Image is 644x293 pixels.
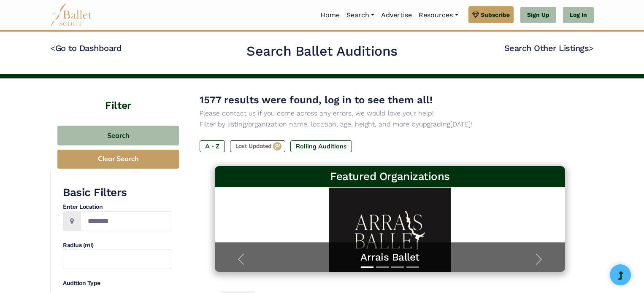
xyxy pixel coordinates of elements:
[223,251,557,264] a: Arrais Ballet
[419,120,450,128] a: upgrading
[563,7,594,24] a: Log In
[63,203,172,211] h4: Enter Location
[200,140,225,152] label: A - Z
[361,262,373,272] button: Slide 1
[468,6,514,23] a: Subscribe
[57,150,179,169] button: Clear Search
[378,6,415,24] a: Advertise
[81,211,172,231] input: Location
[200,108,580,119] p: Please contact us if you come across any errors, we would love your help!
[504,43,594,53] a: Search Other Listings>
[222,169,558,184] h3: Featured Organizations
[200,94,433,106] span: 1577 results were found, log in to see them all!
[376,262,389,272] button: Slide 2
[343,6,378,24] a: Search
[63,185,172,200] h3: Basic Filters
[520,7,556,24] a: Sign Up
[57,126,179,145] button: Search
[63,241,172,250] h4: Radius (mi)
[406,262,419,272] button: Slide 4
[230,140,285,152] label: Last Updated
[391,262,404,272] button: Slide 3
[472,10,479,19] img: gem.svg
[290,140,352,152] label: Rolling Auditions
[246,43,398,60] h2: Search Ballet Auditions
[317,6,343,24] a: Home
[63,279,172,288] h4: Audition Type
[50,78,186,113] h4: Filter
[50,43,55,53] code: <
[50,43,122,53] a: <Go to Dashboard
[481,10,510,19] span: Subscribe
[589,43,594,53] code: >
[200,119,580,130] p: Filter by listing/organization name, location, age, height, and more by [DATE]!
[415,6,461,24] a: Resources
